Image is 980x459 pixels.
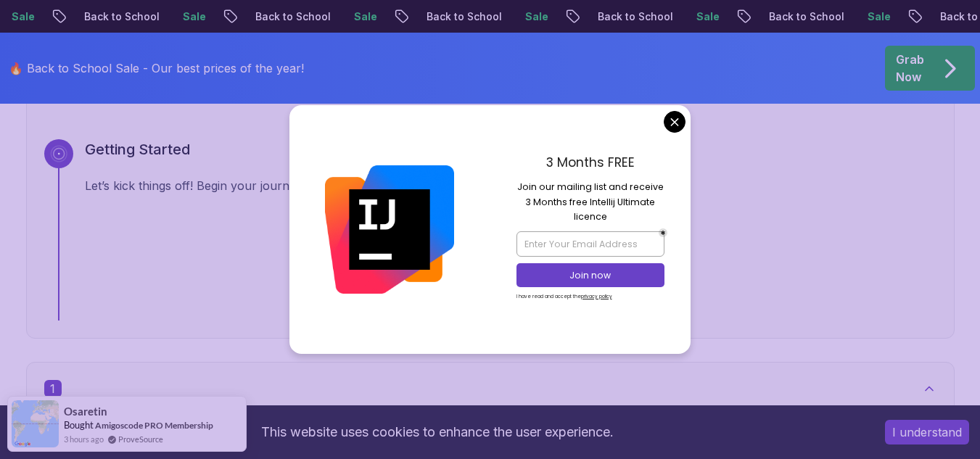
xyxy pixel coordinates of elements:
span: 3 hours ago [64,433,104,445]
img: provesource social proof notification image [12,400,59,447]
span: 1 [44,380,62,397]
p: Back to School [757,9,856,24]
p: Sale [856,9,902,24]
button: Accept cookies [885,420,969,444]
p: Back to School [73,9,171,24]
a: ProveSource [118,433,163,445]
p: Sale [685,9,731,24]
p: Back to School [415,9,514,24]
p: Sale [171,9,218,24]
div: This website uses cookies to enhance the user experience. [11,416,863,448]
p: Sale [342,9,389,24]
p: Sale [514,9,560,24]
span: osaretin [64,405,107,418]
p: Let’s kick things off! Begin your journey by completing the first step and unlocking your roadmap. [85,177,936,194]
p: 🔥 Back to School Sale - Our best prices of the year! [9,59,304,77]
a: Amigoscode PRO Membership [95,419,213,431]
span: Bought [64,419,94,431]
p: Back to School [244,9,342,24]
p: Grab Now [896,51,924,86]
h3: Getting Started [85,139,936,160]
p: Back to School [586,9,685,24]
